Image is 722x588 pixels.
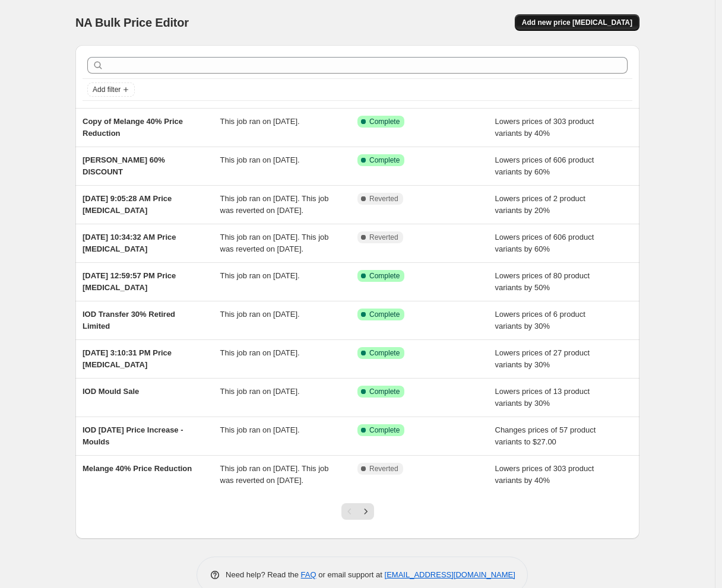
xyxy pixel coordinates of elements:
span: [DATE] 10:34:32 AM Price [MEDICAL_DATA] [83,233,176,253]
span: Lowers prices of 2 product variants by 20% [495,194,585,215]
span: Lowers prices of 13 product variants by 30% [495,387,590,408]
span: Melange 40% Price Reduction [83,464,192,473]
span: Complete [369,310,400,319]
span: Reverted [369,233,398,242]
span: Add new price [MEDICAL_DATA] [522,18,632,27]
span: IOD Transfer 30% Retired Limited [83,310,175,330]
span: Changes prices of 57 product variants to $27.00 [495,425,596,446]
button: Next [357,503,374,520]
span: [DATE] 12:59:57 PM Price [MEDICAL_DATA] [83,271,176,292]
span: Copy of Melange 40% Price Reduction [83,117,183,138]
button: Add filter [87,82,135,97]
span: This job ran on [DATE]. [220,155,300,164]
span: IOD [DATE] Price Increase - Moulds [83,425,183,446]
span: This job ran on [DATE]. [220,348,300,357]
span: This job ran on [DATE]. This job was reverted on [DATE]. [220,233,329,253]
span: IOD Mould Sale [83,387,139,396]
span: This job ran on [DATE]. [220,387,300,396]
button: Add new price [MEDICAL_DATA] [515,14,639,31]
span: [DATE] 3:10:31 PM Price [MEDICAL_DATA] [83,348,172,369]
span: This job ran on [DATE]. [220,425,300,434]
span: [DATE] 9:05:28 AM Price [MEDICAL_DATA] [83,194,172,215]
span: Complete [369,155,400,165]
span: Add filter [93,85,121,94]
span: Lowers prices of 80 product variants by 50% [495,271,590,292]
span: This job ran on [DATE]. [220,117,300,126]
span: Lowers prices of 6 product variants by 30% [495,310,585,330]
span: Lowers prices of 303 product variants by 40% [495,117,594,138]
span: This job ran on [DATE]. [220,271,300,280]
span: This job ran on [DATE]. This job was reverted on [DATE]. [220,194,329,215]
span: This job ran on [DATE]. This job was reverted on [DATE]. [220,464,329,485]
nav: Pagination [341,503,374,520]
span: Reverted [369,194,398,204]
span: Complete [369,425,400,435]
span: Lowers prices of 303 product variants by 40% [495,464,594,485]
span: Complete [369,387,400,396]
span: Complete [369,117,400,126]
span: Lowers prices of 27 product variants by 30% [495,348,590,369]
span: or email support at [316,570,385,579]
span: Lowers prices of 606 product variants by 60% [495,155,594,176]
span: Complete [369,348,400,358]
span: [PERSON_NAME] 60% DISCOUNT [83,155,165,176]
a: FAQ [301,570,316,579]
span: Complete [369,271,400,281]
span: This job ran on [DATE]. [220,310,300,319]
span: Lowers prices of 606 product variants by 60% [495,233,594,253]
span: Reverted [369,464,398,473]
span: Need help? Read the [226,570,301,579]
span: NA Bulk Price Editor [75,16,189,29]
a: [EMAIL_ADDRESS][DOMAIN_NAME] [385,570,515,579]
